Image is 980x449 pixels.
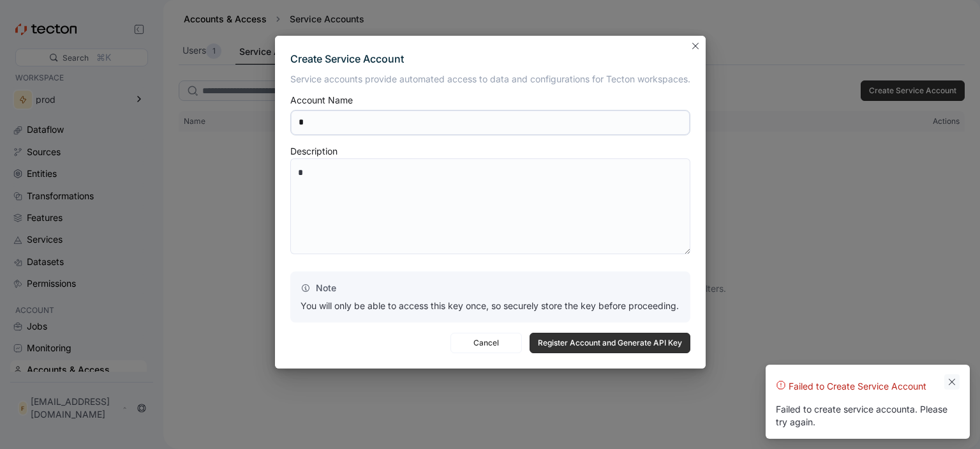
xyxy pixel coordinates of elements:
p: Service accounts provide automated access to data and configurations for Tecton workspaces. [290,73,690,86]
div: Create Service Account [290,51,690,68]
p: Note [301,282,680,294]
button: Register Account and Generate API Key [530,333,690,353]
button: Cancel [450,333,522,353]
p: You will only be able to access this key once, so securely store the key before proceeding. [301,300,680,312]
p: Failed to create service account a . Please try again. [776,404,947,427]
span: Failed to Create Service Account [789,380,926,393]
div: Account Name [290,96,353,105]
div: Description [290,147,338,156]
button: Dismiss toast [944,374,960,390]
span: Register Account and Generate API Key [538,333,682,353]
button: Closes this modal window [688,38,703,54]
span: Cancel [459,333,514,353]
